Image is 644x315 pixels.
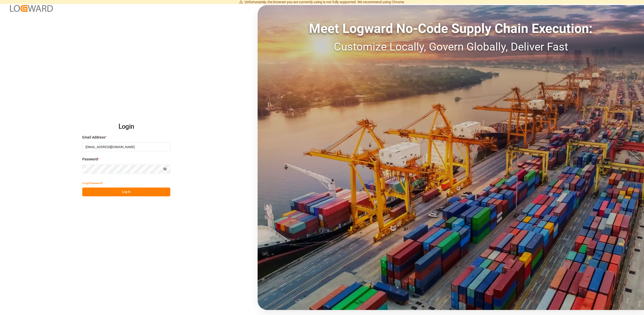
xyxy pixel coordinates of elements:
span: Email Address [82,135,105,140]
div: Customize Locally, Govern Globally, Deliver Fast [258,38,644,55]
div: Meet Logward No-Code Supply Chain Execution: [258,19,644,38]
button: Log In [82,188,170,196]
button: Forgot Password? [82,179,103,188]
h2: Login [82,119,170,135]
input: Enter your email [82,143,170,151]
span: Password [82,157,98,162]
img: Logward_new_orange.png [10,5,53,12]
